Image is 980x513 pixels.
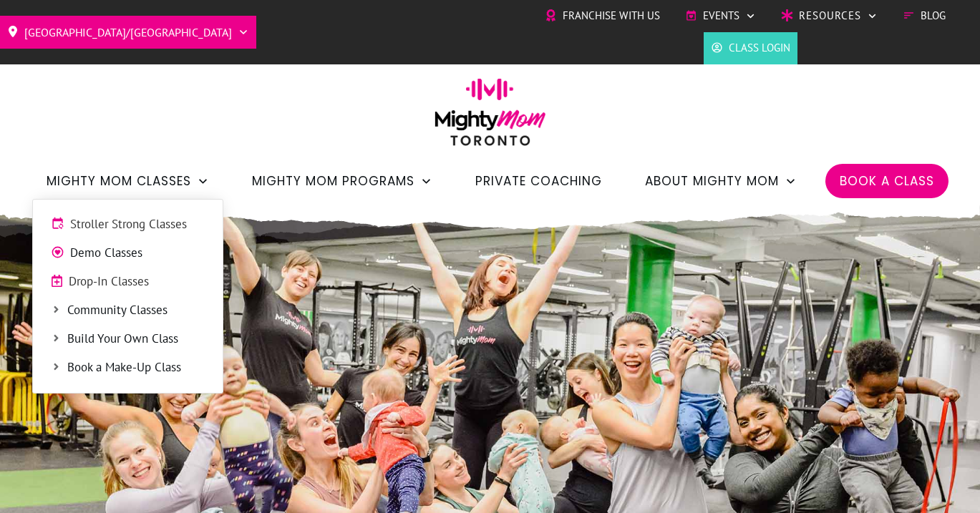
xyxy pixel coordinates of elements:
[475,169,602,193] a: Private Coaching
[921,5,946,26] span: Blog
[729,37,790,59] span: Class Login
[252,169,414,193] span: Mighty Mom Programs
[70,215,205,234] span: Stroller Strong Classes
[24,21,232,44] span: [GEOGRAPHIC_DATA]/[GEOGRAPHIC_DATA]
[563,5,660,26] span: Franchise with Us
[40,271,215,293] a: Drop-In Classes
[685,5,756,26] a: Events
[781,5,878,26] a: Resources
[40,357,215,378] a: Book a Make-Up Class
[67,301,205,320] span: Community Classes
[7,21,249,44] a: [GEOGRAPHIC_DATA]/[GEOGRAPHIC_DATA]
[711,37,790,59] a: Class Login
[47,169,191,193] span: Mighty Mom Classes
[40,328,215,350] a: Build Your Own Class
[40,300,215,321] a: Community Classes
[252,169,432,193] a: Mighty Mom Programs
[545,5,660,26] a: Franchise with Us
[67,330,205,348] span: Build Your Own Class
[47,169,209,193] a: Mighty Mom Classes
[69,273,205,291] span: Drop-In Classes
[840,169,934,193] a: Book a Class
[799,5,861,26] span: Resources
[67,358,205,377] span: Book a Make-Up Class
[40,243,215,264] a: Demo Classes
[40,214,215,235] a: Stroller Strong Classes
[645,169,797,193] a: About Mighty Mom
[703,5,739,26] span: Events
[427,78,553,156] img: mightymom-logo-toronto
[70,244,205,263] span: Demo Classes
[645,169,779,193] span: About Mighty Mom
[903,5,946,26] a: Blog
